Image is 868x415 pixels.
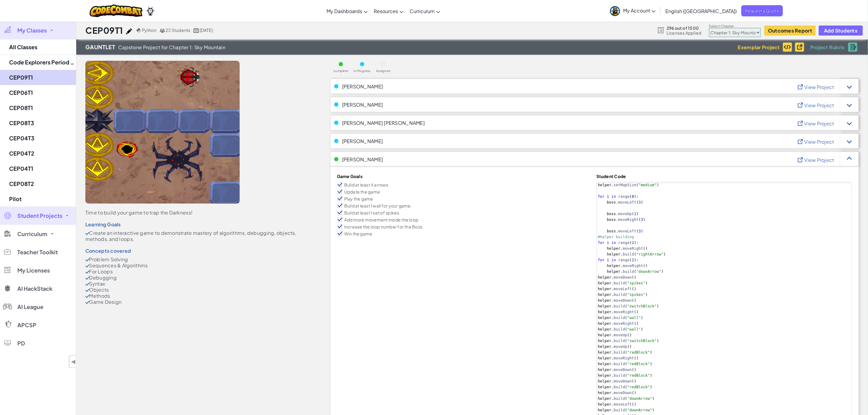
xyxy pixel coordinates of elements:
span: 296 out of 1500 [667,26,702,30]
p: Build at least 1 set of spikes. [344,210,400,215]
span: Exemplar Project [738,45,780,50]
li: Create an interactive game to demonstrate mastery of algorithms, debugging, objects, methods, and... [85,230,312,242]
span: ◀ [71,357,76,366]
div: Time to build your game to trap the Darkness! [85,210,312,216]
img: calendar.svg [194,28,199,33]
span: View Project [805,84,834,90]
img: CheckMark.svg [85,289,89,292]
img: Icon_Checkbox_Checked.svg [337,196,343,201]
p: Increase the loop number for the Boss. [344,224,424,229]
span: Curriculum [410,8,435,14]
img: MultipleUsers.png [160,28,165,33]
div: Concepts covered [85,248,312,253]
img: Ozaria [146,6,155,15]
img: CheckMark.svg [85,295,89,298]
li: For Loops [85,269,312,275]
li: Debugging [85,275,312,281]
div: Learning Goals [85,222,312,227]
img: CheckMark.svg [85,259,89,262]
p: Add more movement inside the loop [344,217,419,222]
li: Methods [85,293,312,299]
img: Icon_Checkbox_Checked.svg [337,182,343,187]
img: IconExemplarCode.svg [784,45,791,50]
li: Game Design [85,299,312,305]
img: Icon_Checkbox_Checked.svg [337,210,343,215]
p: Play the game [344,196,373,201]
button: Add Students [819,26,863,36]
img: python.png [137,28,141,33]
span: complete [333,69,348,73]
img: IconViewProject_Blue.svg [797,138,806,144]
li: Syntax [85,281,312,287]
p: Update the game [344,189,380,194]
li: Objects [85,287,312,293]
a: English ([GEOGRAPHIC_DATA]) [662,3,740,19]
img: CheckMark.svg [85,277,89,280]
img: CheckMark.svg [85,265,89,268]
span: Resources [374,8,398,14]
span: [PERSON_NAME] [342,102,383,107]
span: 23 Students [166,27,190,33]
span: Teacher Toolkit [17,249,58,255]
p: Build at least 4 arrows [344,182,388,187]
img: IconViewProject_Blue.svg [797,156,806,163]
span: My Licenses [17,268,50,273]
img: CheckMark.svg [85,271,89,274]
a: Request a Quote [741,5,783,16]
li: Sequences & Algorithms [85,262,312,269]
img: Icon_Checkbox_Checked.svg [337,217,343,222]
img: IconViewProject_Black.svg [796,43,806,50]
img: Icon_Checkbox_Checked.svg [337,231,343,236]
h1: CEP09T1 [85,25,123,36]
span: AI HackStack [17,286,52,291]
a: My Dashboards [324,3,371,19]
img: avatar [610,6,620,16]
span: View Project [805,120,834,127]
span: My Dashboards [327,8,362,14]
span: My Account [623,7,656,14]
span: View Project [805,157,834,163]
button: Outcomes Report [764,26,816,36]
img: IconViewProject_Blue.svg [797,83,806,90]
img: CheckMark.svg [85,283,89,286]
span: [PERSON_NAME] [342,84,383,89]
span: Gauntlet [85,43,115,52]
img: CheckMark.svg [85,301,89,304]
h4: Student Code [596,173,852,179]
h4: Game Goals [337,173,593,179]
span: Add Students [824,28,857,33]
img: CodeCombat logo [90,5,143,17]
p: Build at least 1 wall for your game. [344,203,412,208]
span: Licenses Applied [667,30,702,35]
p: Win the game [344,231,372,236]
label: Select Chapter [709,24,761,29]
img: iconPencil.svg [126,28,132,34]
span: Python [142,27,156,33]
a: Curriculum [407,3,443,19]
span: English ([GEOGRAPHIC_DATA]) [665,8,737,14]
span: [DATE] [200,27,213,33]
img: IconRubric.svg [850,44,856,50]
span: Capstone Project for Chapter 1: Sky Mountain [118,45,225,50]
img: IconViewProject_Blue.svg [797,120,806,126]
span: View Project [805,139,834,145]
span: In Progress [354,69,371,73]
a: My Account [607,1,659,20]
img: IconViewProject_Blue.svg [797,101,806,108]
img: Icon_Checkbox_Checked.svg [337,189,343,194]
span: Curriculum [17,231,47,237]
span: AI League [17,304,43,310]
span: Student Projects [17,213,62,218]
img: Icon_Checkbox_Checked.svg [337,224,343,229]
span: View Project [805,102,834,108]
span: [PERSON_NAME] [PERSON_NAME] [342,120,425,125]
span: Assigned [376,69,390,73]
img: CheckMark.svg [85,232,89,235]
img: Icon_Checkbox_Checked.svg [337,203,343,208]
li: Problem Solving [85,256,312,262]
span: [PERSON_NAME] [342,157,383,162]
span: Project Rubric [810,45,845,50]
